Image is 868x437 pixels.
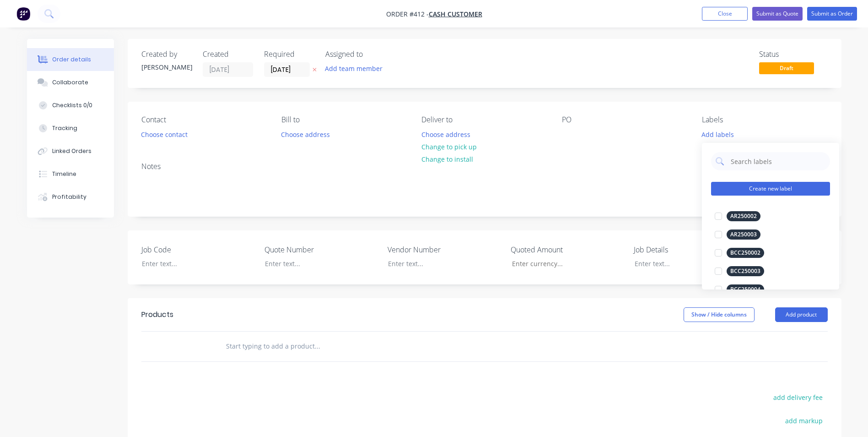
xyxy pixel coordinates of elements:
[730,152,825,170] input: Search labels
[136,128,192,140] button: Choose contact
[27,48,114,71] button: Order details
[320,62,387,75] button: Add team member
[52,147,92,155] div: Linked Orders
[141,162,828,171] div: Notes
[711,182,830,196] button: Create new label
[27,94,114,117] button: Checklists 0/0
[416,153,478,165] button: Change to install
[52,78,88,87] div: Collaborate
[504,257,625,271] input: Enter currency...
[727,211,760,221] div: AR250002
[141,115,267,124] div: Contact
[697,128,739,140] button: Add labels
[781,415,828,427] button: add markup
[807,7,857,21] button: Submit as Order
[27,117,114,140] button: Tracking
[775,307,828,322] button: Add product
[702,7,748,21] button: Close
[429,10,482,18] a: Cash Customer
[711,265,768,278] button: BCC250003
[759,62,814,74] span: Draft
[276,128,335,140] button: Choose address
[769,391,828,404] button: add delivery fee
[325,62,388,75] button: Add team member
[752,7,803,21] button: Submit as Quote
[141,50,192,59] div: Created by
[264,50,314,59] div: Required
[727,266,764,276] div: BCC250003
[52,170,76,178] div: Timeline
[27,186,114,208] button: Profitability
[52,124,77,132] div: Tracking
[388,244,502,255] label: Vendor Number
[27,163,114,186] button: Timeline
[711,228,764,241] button: AR250003
[562,115,687,124] div: PO
[634,244,748,255] label: Job Details
[141,309,173,320] div: Products
[27,71,114,94] button: Collaborate
[386,10,429,18] span: Order #412 -
[52,193,86,201] div: Profitability
[52,101,92,109] div: Checklists 0/0
[702,115,827,124] div: Labels
[226,337,409,355] input: Start typing to add a product...
[416,128,475,140] button: Choose address
[141,62,192,72] div: [PERSON_NAME]
[16,7,30,21] img: Factory
[711,283,768,296] button: BCC250004
[511,244,625,255] label: Quoted Amount
[27,140,114,163] button: Linked Orders
[711,246,768,259] button: BCC250002
[727,229,760,240] div: AR250003
[684,307,755,322] button: Show / Hide columns
[416,141,481,153] button: Change to pick up
[759,50,828,59] div: Status
[52,55,91,64] div: Order details
[421,115,547,124] div: Deliver to
[281,115,407,124] div: Bill to
[711,210,764,223] button: AR250002
[203,50,253,59] div: Created
[325,50,417,59] div: Assigned to
[727,248,764,258] div: BCC250002
[141,244,256,255] label: Job Code
[264,244,379,255] label: Quote Number
[727,284,764,295] div: BCC250004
